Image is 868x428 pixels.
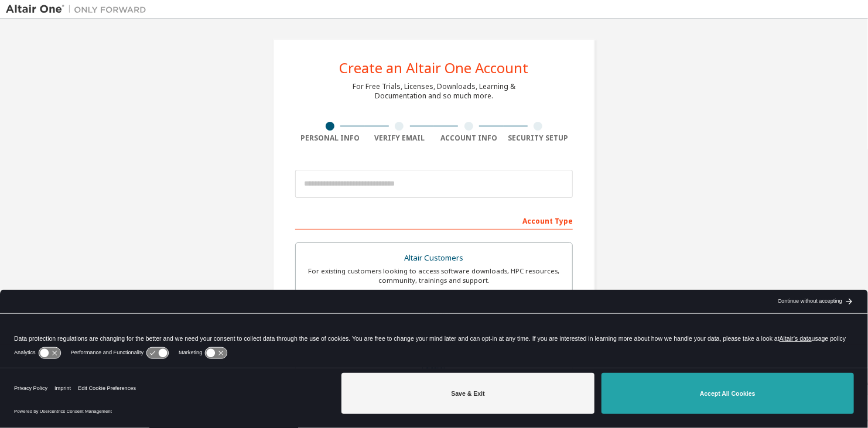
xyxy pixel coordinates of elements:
[504,133,573,143] div: Security Setup
[434,133,504,143] div: Account Info
[353,82,515,101] div: For Free Trials, Licenses, Downloads, Learning & Documentation and so much more.
[340,61,529,75] div: Create an Altair One Account
[303,250,565,266] div: Altair Customers
[303,266,565,285] div: For existing customers looking to access software downloads, HPC resources, community, trainings ...
[365,133,435,143] div: Verify Email
[295,211,573,230] div: Account Type
[295,133,365,143] div: Personal Info
[6,4,152,15] img: Altair One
